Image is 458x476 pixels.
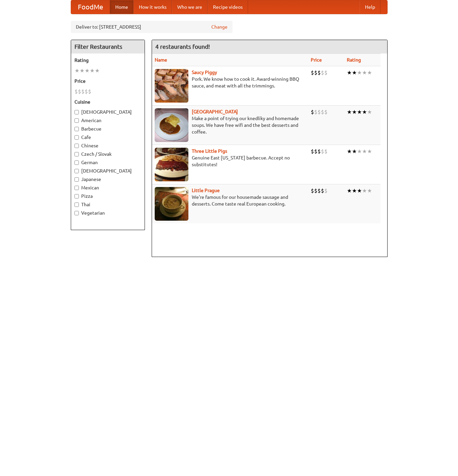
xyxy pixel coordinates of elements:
[74,160,79,165] input: German
[155,148,188,181] img: littlepigs.jpg
[317,187,321,194] li: $
[352,148,357,155] li: ★
[192,109,238,114] a: [GEOGRAPHIC_DATA]
[357,108,362,116] li: ★
[74,169,79,173] input: [DEMOGRAPHIC_DATA]
[80,67,85,74] li: ★
[85,67,90,74] li: ★
[314,148,317,155] li: $
[74,159,141,166] label: German
[347,57,361,63] a: Rating
[74,118,79,123] input: American
[155,76,306,89] p: Pork. We know how to cook it. Award-winning BBQ sauce, and meat with all the trimmings.
[362,148,367,155] li: ★
[71,21,233,33] div: Deliver to: [STREET_ADDRESS]
[211,24,227,30] a: Change
[321,187,324,194] li: $
[81,88,85,95] li: $
[74,57,141,64] h5: Rating
[155,57,167,63] a: Name
[324,187,328,194] li: $
[172,0,208,14] a: Who we are
[74,186,79,190] input: Mexican
[321,108,324,116] li: $
[360,0,380,14] a: Help
[352,187,357,194] li: ★
[311,69,314,76] li: $
[311,57,322,63] a: Price
[347,148,352,155] li: ★
[74,78,141,84] h5: Price
[347,108,352,116] li: ★
[155,194,306,207] p: We're famous for our housemade sausage and desserts. Come taste real European cooking.
[155,154,306,168] p: Genuine East [US_STATE] barbecue. Accept no substitutes!
[352,69,357,76] li: ★
[357,187,362,194] li: ★
[74,125,141,132] label: Barbecue
[347,69,352,76] li: ★
[74,144,79,148] input: Chinese
[74,109,141,115] label: [DEMOGRAPHIC_DATA]
[311,187,314,194] li: $
[317,148,321,155] li: $
[352,108,357,116] li: ★
[314,69,317,76] li: $
[155,115,306,135] p: Make a point of trying our knedlíky and homemade soups. We have free wifi and the best desserts a...
[314,187,317,194] li: $
[74,168,141,174] label: [DEMOGRAPHIC_DATA]
[347,187,352,194] li: ★
[74,201,141,208] label: Thai
[362,69,367,76] li: ★
[324,108,328,116] li: $
[317,108,321,116] li: $
[74,177,79,182] input: Japanese
[133,0,172,14] a: How it works
[155,43,210,50] ng-pluralize: 4 restaurants found!
[367,187,372,194] li: ★
[74,210,141,216] label: Vegetarian
[110,0,133,14] a: Home
[367,148,372,155] li: ★
[74,110,79,114] input: [DEMOGRAPHIC_DATA]
[74,194,79,198] input: Pizza
[357,69,362,76] li: ★
[74,117,141,124] label: American
[208,0,248,14] a: Recipe videos
[155,187,188,221] img: littleprague.jpg
[311,148,314,155] li: $
[192,148,227,154] b: Three Little Pigs
[321,148,324,155] li: $
[88,88,91,95] li: $
[78,88,81,95] li: $
[71,40,145,53] h4: Filter Restaurants
[362,108,367,116] li: ★
[90,67,95,74] li: ★
[74,176,141,183] label: Japanese
[74,67,80,74] li: ★
[367,69,372,76] li: ★
[317,69,321,76] li: $
[74,203,79,207] input: Thai
[74,134,141,141] label: Cafe
[71,0,110,14] a: FoodMe
[74,88,78,95] li: $
[321,69,324,76] li: $
[367,108,372,116] li: ★
[74,99,141,105] h5: Cuisine
[155,69,188,103] img: saucy.jpg
[155,108,188,142] img: czechpoint.jpg
[311,108,314,116] li: $
[324,148,328,155] li: $
[324,69,328,76] li: $
[314,108,317,116] li: $
[74,184,141,191] label: Mexican
[357,148,362,155] li: ★
[85,88,88,95] li: $
[192,188,220,193] a: Little Prague
[74,211,79,215] input: Vegetarian
[74,142,141,149] label: Chinese
[192,70,217,75] a: Saucy Piggy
